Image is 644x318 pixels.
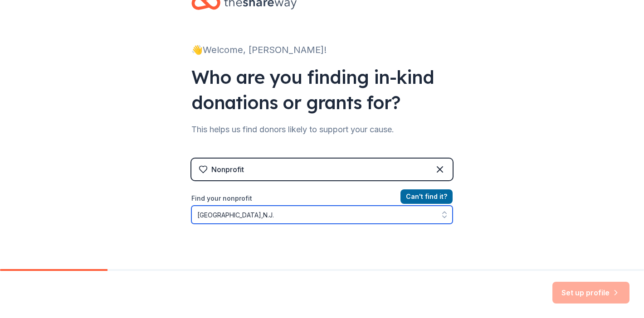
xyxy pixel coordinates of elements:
[191,43,453,57] div: 👋 Welcome, [PERSON_NAME]!
[191,193,453,204] label: Find your nonprofit
[400,189,453,204] button: Can't find it?
[191,64,453,115] div: Who are you finding in-kind donations or grants for?
[211,164,244,175] div: Nonprofit
[191,206,453,224] input: Search by name, EIN, or city
[191,122,453,137] div: This helps us find donors likely to support your cause.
